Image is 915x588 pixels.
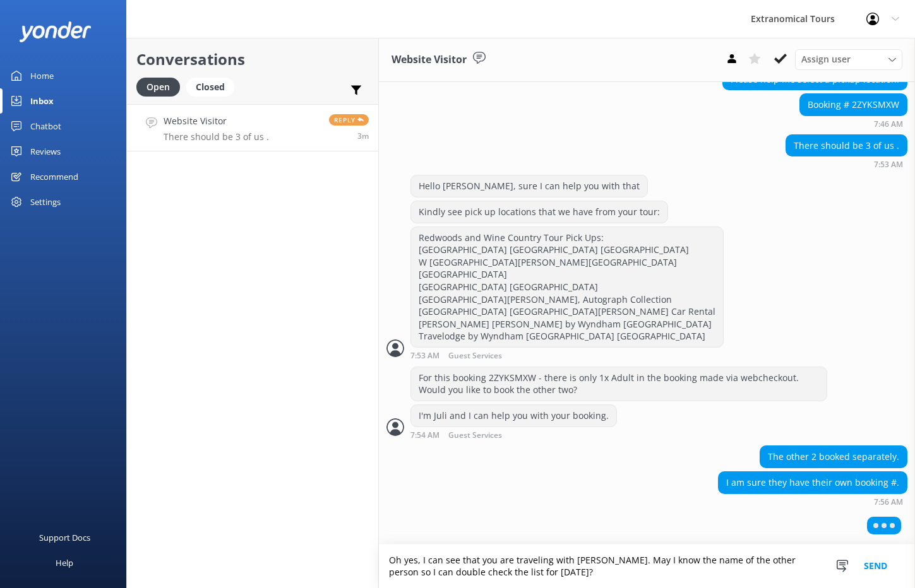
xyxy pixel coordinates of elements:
h2: Conversations [136,47,369,71]
h4: Website Visitor [164,114,269,128]
div: Home [30,63,54,88]
strong: 7:46 AM [874,121,903,128]
div: Help [56,550,73,575]
span: Reply [329,114,369,126]
div: Sep 14 2025 07:54am (UTC -07:00) America/Tijuana [410,430,617,440]
div: Reviews [30,139,61,164]
strong: 7:53 AM [874,161,903,168]
button: Send [852,544,899,588]
div: Chatbot [30,114,61,139]
div: I am sure they have their own booking #. [719,472,907,493]
div: There should be 3 of us . [786,135,907,156]
h3: Website Visitor [392,52,467,68]
div: I'm Juli and I can help you with your booking. [411,405,616,426]
img: yonder-white-logo.png [19,21,92,42]
a: Closed [186,79,241,93]
div: Open [136,78,180,97]
div: Sep 14 2025 07:46am (UTC -07:00) America/Tijuana [799,119,907,128]
div: The other 2 booked separately. [760,446,907,467]
span: Sep 14 2025 07:53am (UTC -07:00) America/Tijuana [357,131,369,141]
div: Assign User [795,49,902,69]
span: Guest Services [448,432,502,440]
div: Booking # 2ZYKSMXW [800,94,907,115]
div: Kindly see pick up locations that we have from your tour: [411,201,667,223]
strong: 7:56 AM [874,498,903,506]
div: Redwoods and Wine Country Tour Pick Ups: [GEOGRAPHIC_DATA] [GEOGRAPHIC_DATA] [GEOGRAPHIC_DATA] W ... [411,227,723,347]
span: Assign user [801,52,851,66]
div: Settings [30,189,61,215]
div: Inbox [30,88,54,114]
span: Guest Services [448,352,502,360]
a: Open [136,79,186,93]
div: Sep 14 2025 07:53am (UTC -07:00) America/Tijuana [786,160,907,168]
p: There should be 3 of us . [164,131,269,143]
strong: 7:53 AM [410,352,440,360]
div: Sep 14 2025 07:56am (UTC -07:00) America/Tijuana [718,497,907,506]
a: Website VisitorThere should be 3 of us .Reply3m [127,104,378,151]
div: Hello [PERSON_NAME], sure I can help you with that [411,175,647,197]
textarea: Oh yes, I can see that you are traveling with [PERSON_NAME]. May I know the name of the other per... [379,544,915,588]
strong: 7:54 AM [410,432,440,440]
div: Recommend [30,164,78,189]
div: For this booking 2ZYKSMXW - there is only 1x Adult in the booking made via webcheckout. Would you... [411,367,827,401]
div: Support Docs [39,525,90,550]
div: Closed [186,78,234,97]
div: Sep 14 2025 07:53am (UTC -07:00) America/Tijuana [410,351,724,360]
